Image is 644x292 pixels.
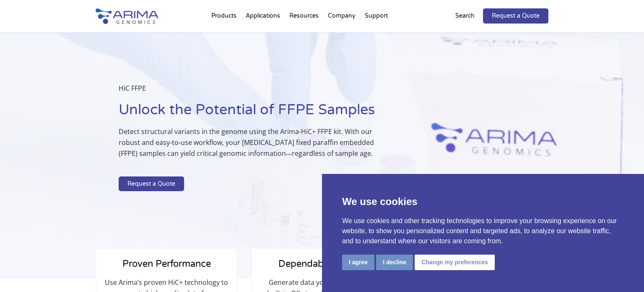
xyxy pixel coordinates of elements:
[286,150,292,158] span: —
[376,255,413,270] button: I decline
[342,255,374,270] button: I agree
[342,216,624,246] p: We use cookies and other tracking technologies to improve your browsing experience on our website...
[122,258,211,269] span: Proven Performance
[119,83,390,100] p: HiC FFPE
[96,8,158,24] img: Arima-Genomics-logo
[342,194,624,209] p: We use cookies
[483,8,548,24] a: Request a Quote
[119,100,390,126] h1: Unlock the Potential of FFPE Samples
[119,126,390,166] p: Detect structural variants in the genome using the Arima-HiC+ FFPE kit. With our robust and easy-...
[455,11,475,21] p: Search
[278,258,365,269] span: Dependable Results
[415,255,495,270] button: Change my preferences
[119,176,184,192] a: Request a Quote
